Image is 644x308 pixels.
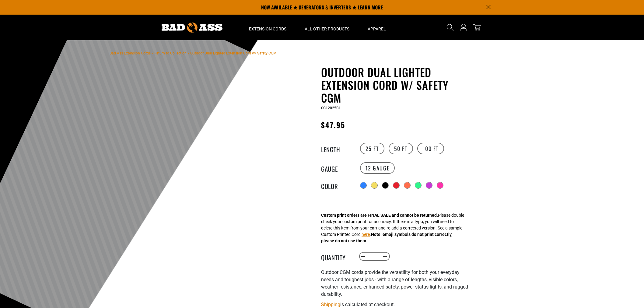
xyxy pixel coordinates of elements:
[360,162,395,174] label: 12 Gauge
[152,51,153,55] span: ›
[321,181,352,189] legend: Color
[154,51,187,55] a: Return to Collection
[321,253,352,261] label: Quantity
[110,49,276,57] nav: breadcrumbs
[321,269,468,297] span: Outdoor CGM cords provide the versatility for both your everyday needs and toughest jobs - with a...
[321,164,352,172] legend: Gauge
[110,51,151,55] a: Bad Ass Extension Cords
[368,26,386,32] span: Apparel
[321,66,470,104] h1: Outdoor Dual Lighted Extension Cord w/ Safety CGM
[389,143,413,154] label: 50 FT
[445,23,455,32] summary: Search
[240,15,296,40] summary: Extension Cords
[162,23,222,33] img: Bad Ass Extension Cords
[249,26,286,32] span: Extension Cords
[321,302,340,307] a: Shipping
[362,231,370,238] button: here
[190,51,276,55] span: Outdoor Dual Lighted Extension Cord w/ Safety CGM
[321,212,464,244] div: Please double check your custom print for accuracy. If there is a typo, you will need to delete t...
[305,26,349,32] span: All Other Products
[296,15,359,40] summary: All Other Products
[321,145,352,152] legend: Length
[321,213,438,218] strong: Custom print orders are FINAL SALE and cannot be returned.
[321,106,341,110] span: SC12025BL
[321,119,345,130] span: $47.95
[188,51,189,55] span: ›
[321,232,452,243] strong: Note: emoji symbols do not print correctly, please do not use them.
[359,15,395,40] summary: Apparel
[360,143,384,154] label: 25 FT
[417,143,444,154] label: 100 FT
